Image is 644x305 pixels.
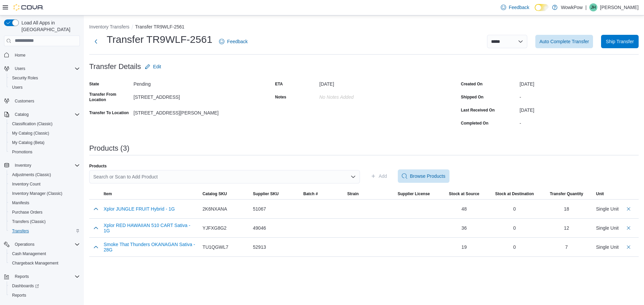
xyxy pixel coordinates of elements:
div: 51067 [253,206,298,212]
span: Inventory [15,163,31,168]
button: Xplor JUNGLE FRUIT Hybrid - 1G [104,206,175,212]
span: Manifests [12,200,29,206]
button: Transfers (Classic) [7,217,83,226]
h1: Transfer TR9WLF-2561 [107,33,212,46]
button: Customers [1,96,83,106]
span: Cash Management [9,250,80,258]
a: Inventory Count [9,180,43,188]
h3: Transfer Details [89,63,141,71]
button: Open list of options [351,174,356,179]
button: Users [12,65,28,73]
a: Inventory Manager (Classic) [9,189,65,198]
a: Transfers (Classic) [9,218,48,226]
a: Cash Management [9,250,49,258]
span: Inventory Count [9,180,80,188]
div: 0 [492,206,537,212]
span: Stock at Destination [495,191,534,197]
span: My Catalog (Beta) [9,139,80,147]
a: Dashboards [7,281,83,291]
span: Unit [596,191,604,197]
button: Ship Transfer [601,35,639,48]
button: Reports [12,273,32,281]
span: Batch # [303,191,318,197]
input: Dark Mode [535,4,549,11]
span: Stock at Source [449,191,479,197]
button: Delete count [625,224,633,232]
button: Reports [1,272,83,281]
div: [DATE] [319,79,409,87]
label: Created On [461,81,483,87]
button: Supplier SKU [250,188,301,199]
span: Strain [347,191,359,197]
img: Cova [13,4,44,11]
a: Manifests [9,199,32,207]
div: [STREET_ADDRESS][PERSON_NAME] [133,107,223,116]
button: Security Roles [7,73,83,83]
label: Last Received On [461,107,495,113]
span: My Catalog (Beta) [12,140,45,145]
a: Dashboards [9,282,42,290]
span: Feedback [509,4,529,11]
button: Inventory [12,161,34,169]
button: My Catalog (Beta) [7,138,83,147]
div: 36 [442,225,487,231]
span: Chargeback Management [12,260,58,266]
span: Users [12,65,80,73]
button: Catalog [12,110,31,119]
a: My Catalog (Beta) [9,139,47,147]
span: Item [104,191,112,197]
span: Promotions [9,148,80,156]
div: 0 [492,244,537,250]
p: [PERSON_NAME] [600,3,639,11]
div: 18 [564,206,569,212]
span: Operations [12,240,80,248]
span: Supplier License [398,191,430,197]
span: Users [12,85,22,90]
span: Purchase Orders [9,208,80,216]
span: Catalog [12,110,80,119]
button: Purchase Orders [7,208,83,217]
label: Completed On [461,121,488,126]
div: [STREET_ADDRESS] [133,92,223,100]
span: Inventory Manager (Classic) [9,189,80,198]
label: State [89,81,99,87]
a: Feedback [216,35,250,48]
div: - [520,118,639,126]
a: Classification (Classic) [9,120,55,128]
label: Shipped On [461,94,483,100]
span: Edit [153,63,161,70]
span: Dashboards [9,282,80,290]
span: Customers [12,97,80,105]
button: Users [1,64,83,73]
span: Reports [12,273,80,281]
span: Chargeback Management [9,259,80,267]
span: Inventory [12,161,80,169]
span: Security Roles [9,74,80,82]
button: Home [1,50,83,60]
button: Users [7,83,83,92]
button: Item [101,188,200,199]
a: Feedback [498,1,532,14]
a: Chargeback Management [9,259,61,267]
div: 2K6NXANA [203,206,248,212]
button: Stock at Source [439,188,489,199]
span: Reports [9,291,80,299]
span: Supplier SKU [253,191,279,197]
span: Purchase Orders [12,210,43,215]
div: 0 [492,225,537,231]
button: Transfer Quantity [540,188,593,199]
div: 12 [564,225,569,231]
span: Browse Products [410,173,445,179]
button: Delete count [625,243,633,251]
a: Adjustments (Classic) [9,171,54,179]
span: Load All Apps in [GEOGRAPHIC_DATA] [19,19,80,33]
span: My Catalog (Classic) [9,129,80,137]
button: Stock at Destination [489,188,540,199]
button: Operations [1,240,83,249]
button: Inventory Count [7,179,83,189]
span: Customers [15,98,34,104]
div: [DATE] [520,105,639,113]
div: 52913 [253,244,298,250]
a: Transfers [9,227,32,235]
nav: An example of EuiBreadcrumbs [89,23,639,31]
